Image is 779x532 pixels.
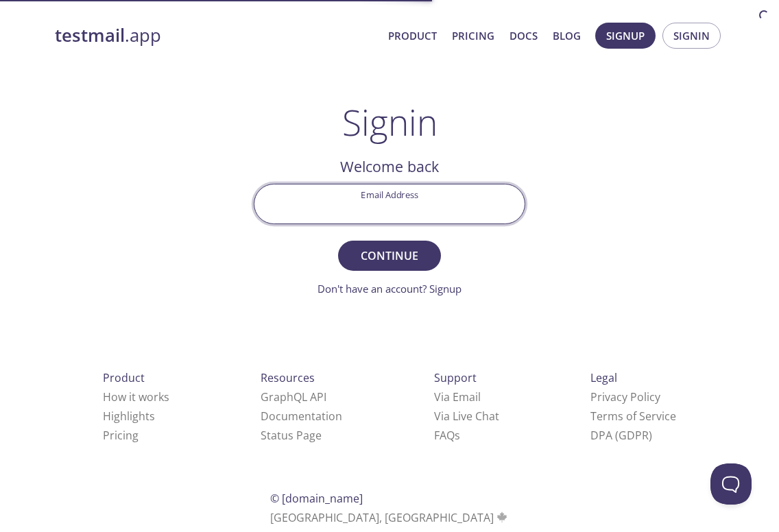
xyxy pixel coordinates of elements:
a: Don't have an account? Signup [317,282,462,295]
h2: Welcome back [254,155,525,178]
span: Continue [353,246,426,265]
a: Pricing [103,428,139,443]
a: Product [388,27,437,45]
h1: Signin [342,101,438,143]
a: Documentation [261,409,342,424]
a: DPA (GDPR) [590,428,652,443]
a: Blog [553,27,581,45]
span: Signup [606,27,645,45]
button: Signup [595,23,656,49]
a: Status Page [261,428,322,443]
a: Terms of Service [590,409,676,424]
a: How it works [103,389,169,404]
iframe: Help Scout Beacon - Open [710,463,752,505]
button: Signin [662,23,721,49]
a: Highlights [103,409,155,424]
a: testmail.app [55,24,377,47]
strong: testmail [55,23,125,47]
span: Resources [261,370,315,385]
a: FAQ [434,428,460,443]
span: s [455,428,460,443]
a: GraphQL API [261,389,326,404]
a: Pricing [452,27,494,45]
span: Support [434,370,477,385]
span: [GEOGRAPHIC_DATA], [GEOGRAPHIC_DATA] [270,510,510,525]
span: Legal [590,370,617,385]
a: Via Email [434,389,481,404]
span: Signin [673,27,710,45]
a: Docs [510,27,538,45]
span: Product [103,370,145,385]
span: © [DOMAIN_NAME] [270,491,363,506]
a: Via Live Chat [434,409,499,424]
a: Privacy Policy [590,389,660,404]
button: Continue [338,241,441,271]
